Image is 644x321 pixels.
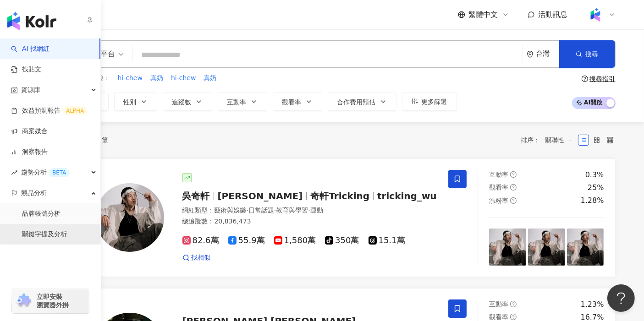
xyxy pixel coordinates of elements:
span: 互動率 [227,98,247,106]
span: 競品分析 [21,183,47,203]
span: tricking_wu [377,190,437,201]
span: 追蹤數 [172,98,192,106]
span: 活動訊息 [539,10,568,19]
span: · [308,207,310,214]
div: 網紅類型 ： [182,206,438,215]
span: [PERSON_NAME] [218,190,303,201]
span: 觀看率 [489,313,508,321]
span: question-circle [510,171,517,178]
span: 55.9萬 [228,236,265,245]
span: · [274,207,276,214]
span: 1,580萬 [274,236,316,245]
a: 效益預測報告ALPHA [11,106,88,115]
a: 品牌帳號分析 [22,209,61,218]
a: 商案媒合 [11,127,48,136]
span: question-circle [510,197,517,204]
span: 真奶 [204,74,216,83]
span: 觀看率 [282,98,302,106]
img: post-image [528,229,565,266]
span: 教育與學習 [276,207,308,214]
img: KOL Avatar [95,183,164,252]
span: 82.6萬 [182,236,219,245]
span: environment [527,51,534,58]
button: hi-chew [171,73,196,83]
span: · [247,207,248,214]
div: 搜尋指引 [590,75,616,82]
span: 繁體中文 [469,10,498,20]
button: 合作費用預估 [328,92,396,111]
span: 奇軒Tricking [310,190,369,201]
img: chrome extension [15,294,33,308]
span: hi-chew [171,74,196,83]
span: 合作費用預估 [337,98,376,106]
span: 運動 [310,207,323,214]
span: 性別 [124,98,137,106]
a: 找相似 [182,253,211,262]
iframe: Help Scout Beacon - Open [607,284,635,312]
div: 1.28% [581,196,604,206]
div: 排序： [521,133,578,147]
a: 找貼文 [11,65,41,74]
span: 15.1萬 [369,236,405,245]
button: 互動率 [218,92,267,111]
img: Kolr%20app%20icon%20%281%29.png [587,6,604,23]
button: 搜尋 [559,40,615,68]
img: logo [7,12,56,30]
span: hi-chew [118,74,143,83]
button: 真奶 [150,73,164,83]
span: 搜尋 [586,50,599,58]
div: 25% [588,183,604,193]
button: 觀看率 [273,92,322,111]
span: 趨勢分析 [21,162,70,183]
div: 0.3% [585,170,604,180]
span: 找相似 [192,253,211,262]
span: question-circle [510,301,517,307]
span: question-circle [510,184,517,190]
span: 真奶 [150,74,163,83]
a: chrome extension立即安裝 瀏覽器外掛 [12,288,89,313]
span: question-circle [510,314,517,320]
button: hi-chew [117,73,143,83]
span: 互動率 [489,300,508,308]
span: question-circle [582,76,588,82]
a: 洞察報告 [11,147,48,157]
span: 日常話題 [248,207,274,214]
img: post-image [567,229,604,266]
div: BETA [49,168,70,177]
button: 真奶 [203,73,217,83]
span: 資源庫 [21,80,40,100]
span: 互動率 [489,171,508,178]
span: 350萬 [325,236,359,245]
span: 吳奇軒 [182,190,210,201]
span: rise [11,169,17,176]
span: 關聯性 [545,133,573,147]
span: 更多篩選 [422,98,447,105]
a: 關鍵字提及分析 [22,230,67,239]
span: 藝術與娛樂 [215,207,247,214]
button: 性別 [114,92,157,111]
a: KOL Avatar吳奇軒[PERSON_NAME]奇軒Trickingtricking_wu網紅類型：藝術與娛樂·日常話題·教育與學習·運動總追蹤數：20,836,47382.6萬55.9萬1... [66,158,616,277]
span: 立即安裝 瀏覽器外掛 [37,293,69,309]
div: 總追蹤數 ： 20,836,473 [182,217,438,226]
span: 觀看率 [489,184,508,191]
img: post-image [489,229,526,266]
div: 1.23% [581,299,604,310]
button: 更多篩選 [402,92,457,111]
span: 漲粉率 [489,197,508,204]
a: searchAI 找網紅 [11,44,50,54]
div: 台灣 [536,50,559,58]
button: 追蹤數 [163,92,212,111]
